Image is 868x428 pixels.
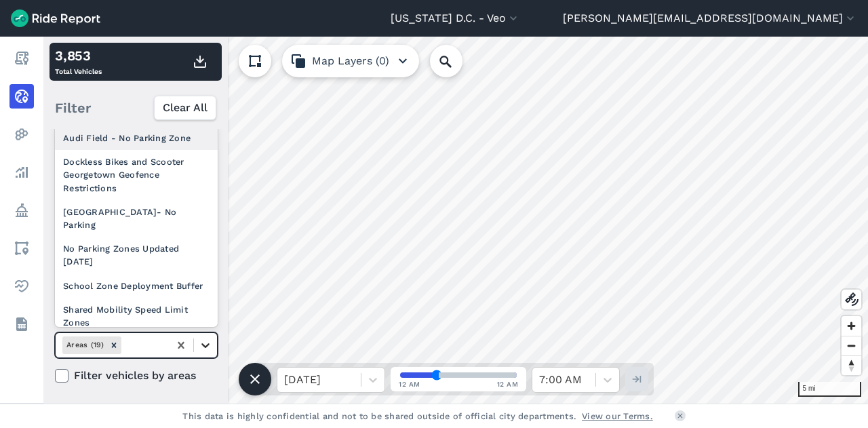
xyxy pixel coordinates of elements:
input: Search Location or Vehicles [430,45,484,77]
a: Realtime [9,84,34,109]
div: 5 mi [798,382,861,397]
a: View our Terms. [582,410,653,423]
span: 12 AM [497,379,519,389]
div: Filter [50,87,222,129]
div: Dockless Bikes and Scooter Georgetown Geofence Restrictions [55,150,218,200]
canvas: Map [43,37,868,404]
div: Areas (19) [62,336,106,353]
button: Zoom in [842,316,861,336]
a: Analyze [9,160,34,184]
div: No Parking Zones Updated [DATE] [55,237,218,273]
div: Total Vehicles [55,45,102,78]
button: Reset bearing to north [842,355,861,375]
div: Shared Mobility Speed Limit Zones [55,298,218,334]
button: [US_STATE] D.C. - Veo [391,10,520,26]
a: Datasets [9,312,34,336]
div: Remove Areas (19) [106,336,121,353]
div: [GEOGRAPHIC_DATA]- No Parking [55,200,218,237]
a: Policy [9,198,34,222]
img: Ride Report [11,9,100,27]
a: Health [9,274,34,298]
button: Zoom out [842,336,861,355]
label: Filter vehicles by areas [55,368,218,384]
span: 12 AM [399,379,420,389]
div: 3,853 [55,45,102,66]
a: Heatmaps [9,122,34,147]
button: Clear All [154,96,216,120]
div: Audi Field - No Parking Zone [55,126,218,150]
button: [PERSON_NAME][EMAIL_ADDRESS][DOMAIN_NAME] [563,10,857,26]
a: Report [9,46,34,71]
span: Clear All [163,100,208,116]
div: School Zone Deployment Buffer [55,274,218,298]
a: Areas [9,236,34,260]
button: Map Layers (0) [282,45,419,77]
